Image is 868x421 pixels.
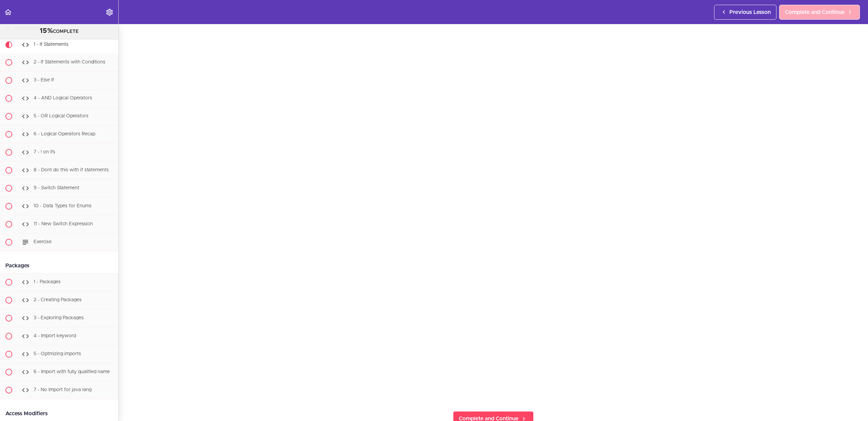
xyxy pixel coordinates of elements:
a: Complete and Continue [779,5,860,20]
span: 3 - Else If [34,78,54,83]
svg: Back to course curriculum [4,8,12,16]
span: 1 - If Statements [34,42,68,47]
span: 15% [40,27,53,34]
span: 7 - No Import for java lang [34,388,92,393]
span: 2 - If Statements with Conditions [34,60,105,65]
span: 6 - Import with fully qualified name [34,370,110,375]
span: 5 - OR Logical Operators [34,114,88,119]
svg: Settings Menu [105,8,114,16]
span: Exercise [34,240,52,245]
span: 4 - Import keyword [34,334,76,339]
span: 9 - Switch Statement [34,186,79,191]
span: 2 - Creating Packages [34,298,82,303]
span: 6 - Logical Operators Recap [34,132,95,137]
span: 8 - Dont do this with if statements [34,168,109,173]
span: 4 - AND Logical Operators [34,96,92,101]
span: Previous Lesson [729,8,771,16]
span: 1 - Packages [34,280,61,285]
span: 11 - New Switch Expression [34,222,93,227]
span: 7 - ! on ifs [34,150,55,155]
div: COMPLETE [8,27,110,36]
span: Complete and Continue [785,8,845,16]
span: 10 - Data Types for Enums [34,204,92,209]
a: Previous Lesson [714,5,776,20]
span: 3 - Exploring Packages [34,316,84,321]
span: 5 - Optmizing imports [34,352,81,357]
